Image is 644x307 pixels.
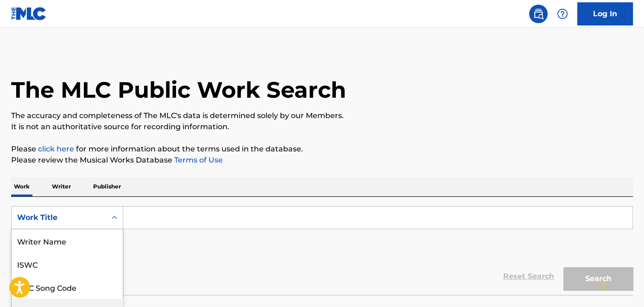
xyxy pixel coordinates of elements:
[49,177,74,196] p: Writer
[90,177,124,196] p: Publisher
[598,263,644,307] iframe: Chat Widget
[12,229,123,252] div: Writer Name
[11,206,633,295] form: Search Form
[11,76,346,104] h1: The MLC Public Work Search
[11,110,633,121] p: The accuracy and completeness of The MLC's data is determined solely by our Members.
[38,144,74,153] a: click here
[577,2,633,25] a: Log In
[11,155,633,166] p: Please review the Musical Works Database
[600,272,606,300] div: Drag
[12,252,123,276] div: ISWC
[11,121,633,132] p: It is not an authoritative source for recording information.
[557,8,568,19] img: help
[11,7,47,20] img: MLC Logo
[533,8,544,19] img: search
[11,177,32,196] p: Work
[12,276,123,299] div: MLC Song Code
[172,156,223,164] a: Terms of Use
[529,5,548,23] a: Public Search
[17,212,101,223] div: Work Title
[11,144,633,155] p: Please for more information about the terms used in the database.
[553,5,572,23] div: Help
